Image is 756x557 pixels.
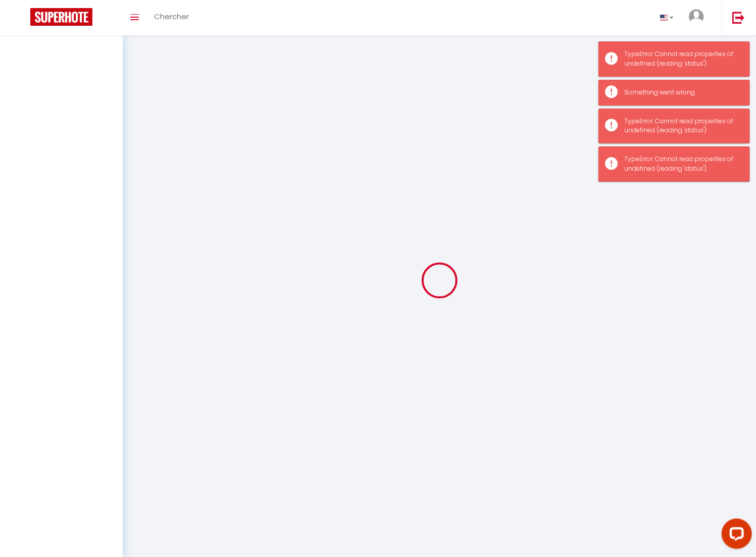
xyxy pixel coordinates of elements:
span: Chercher [154,11,189,22]
iframe: LiveChat chat widget [714,515,756,557]
img: Super Booking [30,8,92,26]
img: ... [689,9,704,24]
div: TypeError: Cannot read properties of undefined (reading 'status') [624,155,739,174]
div: Something went wrong [624,88,739,97]
div: TypeError: Cannot read properties of undefined (reading 'status') [624,49,739,69]
img: logout [732,11,745,24]
div: TypeError: Cannot read properties of undefined (reading 'status') [624,117,739,136]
